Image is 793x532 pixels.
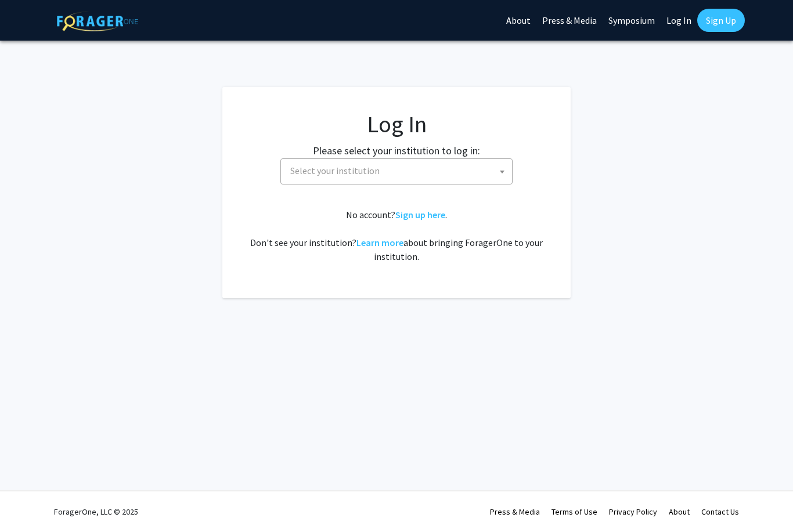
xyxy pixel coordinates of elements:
a: Learn more about bringing ForagerOne to your institution [356,237,403,248]
a: About [669,506,690,517]
h1: Log In [246,110,547,138]
span: Select your institution [290,165,380,176]
span: Select your institution [286,159,512,183]
a: Terms of Use [552,506,597,517]
a: Sign up here [395,209,445,220]
span: Select your institution [280,158,513,184]
a: Sign Up [697,9,745,32]
label: Please select your institution to log in: [313,143,480,158]
a: Privacy Policy [609,506,657,517]
a: Press & Media [490,506,540,517]
div: ForagerOne, LLC © 2025 [54,491,138,532]
a: Contact Us [701,506,739,517]
img: ForagerOne Logo [57,11,138,31]
div: No account? . Don't see your institution? about bringing ForagerOne to your institution. [246,208,547,263]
